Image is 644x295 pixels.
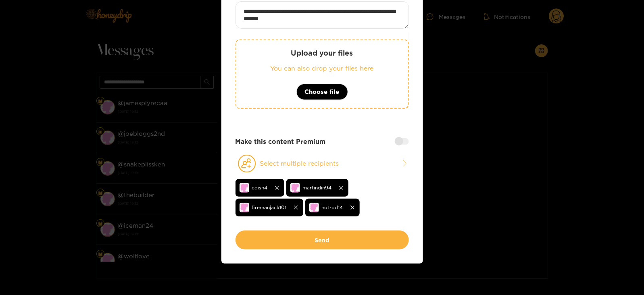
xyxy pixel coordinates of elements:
[309,203,319,212] img: no-avatar.png
[252,183,268,192] span: cdish4
[322,203,343,212] span: hotrod14
[236,137,326,146] strong: Make this content Premium
[252,64,392,73] p: You can also drop your files here
[236,154,409,173] button: Select multiple recipients
[240,183,249,193] img: no-avatar.png
[236,231,409,249] button: Send
[296,84,348,100] button: Choose file
[305,87,340,97] span: Choose file
[252,203,287,212] span: firemanjack101
[240,203,249,212] img: no-avatar.png
[290,183,300,193] img: no-avatar.png
[252,48,392,58] p: Upload your files
[303,183,332,192] span: martindin94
